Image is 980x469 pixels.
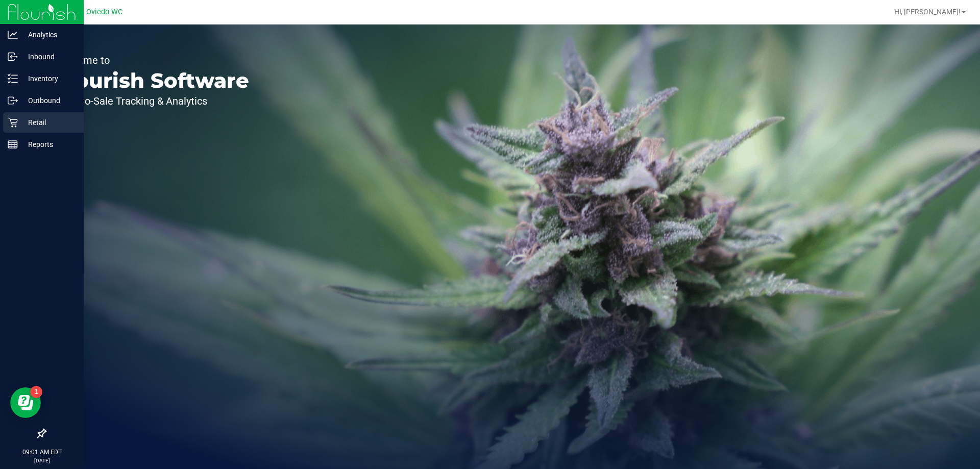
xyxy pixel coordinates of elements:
[55,96,249,106] p: Seed-to-Sale Tracking & Analytics
[30,386,42,398] iframe: Resource center unread badge
[8,95,18,106] inline-svg: Outbound
[8,139,18,150] inline-svg: Reports
[8,73,18,84] inline-svg: Inventory
[18,29,79,41] p: Analytics
[894,8,961,16] span: Hi, [PERSON_NAME]!
[18,116,79,129] p: Retail
[55,55,249,65] p: Welcome to
[5,457,79,464] p: [DATE]
[86,8,122,16] span: Oviedo WC
[55,70,249,91] p: Flourish Software
[18,72,79,85] p: Inventory
[18,51,79,63] p: Inbound
[8,52,18,62] inline-svg: Inbound
[18,138,79,151] p: Reports
[8,30,18,40] inline-svg: Analytics
[5,448,79,457] p: 09:01 AM EDT
[10,387,41,418] iframe: Resource center
[8,117,18,128] inline-svg: Retail
[18,94,79,107] p: Outbound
